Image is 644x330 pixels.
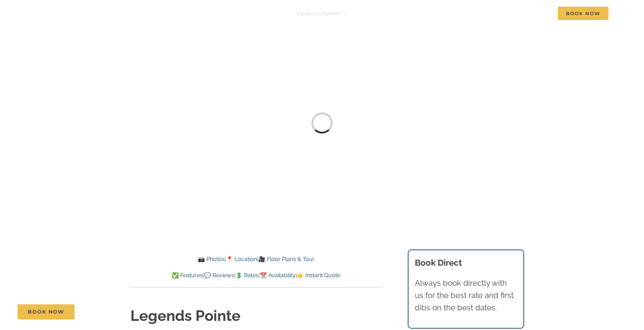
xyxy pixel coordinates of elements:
[297,272,340,279] a: 👉 Instant Quote
[481,6,504,20] a: About
[28,309,64,315] span: Book Now
[36,8,155,24] img: Branson Family Retreats Logo
[364,6,406,20] a: Things to do
[415,277,517,314] p: Always book directly with us for the best rate and first dibs on the best dates.
[260,272,296,279] a: 📆 Availability
[226,256,257,263] a: 📍 Location
[130,255,382,264] p: | |
[558,7,608,20] span: Book Now
[481,11,497,16] span: About
[297,6,348,20] a: Vacation homes
[198,256,225,263] a: 📸 Photos
[236,272,258,279] a: 💲 Rates
[520,6,542,20] a: Contact
[297,11,341,16] span: Vacation homes
[520,11,542,16] span: Contact
[421,11,458,16] span: Deals & More
[307,108,337,138] div: Loading...
[172,272,203,279] a: ✅ Features
[204,272,234,279] a: 💬 Reviews
[130,271,382,280] p: | | | |
[415,258,462,268] b: Book Direct
[297,6,608,20] nav: Main Menu
[364,11,399,16] span: Things to do
[421,6,465,20] a: Deals & More
[18,304,75,319] a: Book Now
[258,256,315,263] a: 🎥 Floor Plans & Tour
